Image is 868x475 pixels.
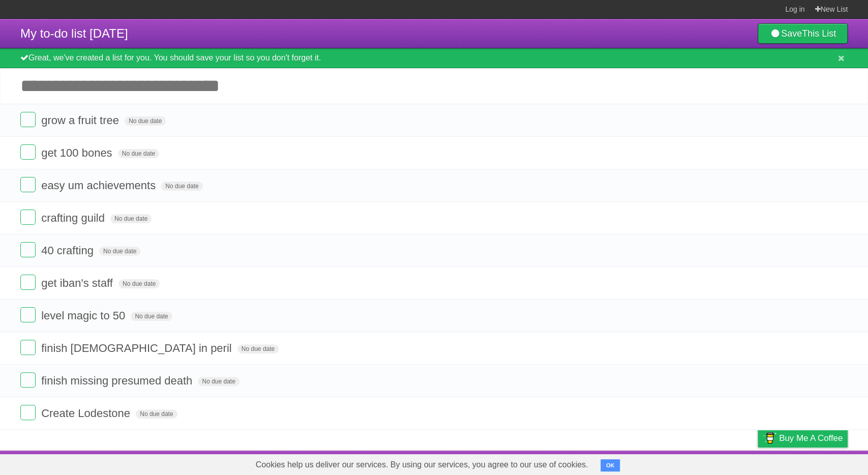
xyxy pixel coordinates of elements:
a: Terms [710,453,732,472]
span: My to-do list [DATE] [20,26,128,40]
span: No due date [161,182,202,191]
b: This List [802,28,836,39]
a: SaveThis List [758,23,848,44]
span: finish [DEMOGRAPHIC_DATA] in peril [41,342,234,354]
button: OK [601,459,620,471]
span: No due date [118,149,159,158]
span: No due date [136,409,177,419]
a: About [622,453,644,472]
a: Suggest a feature [784,453,848,472]
span: 40 crafting [41,244,96,257]
label: Done [20,340,36,355]
span: Cookies help us deliver our services. By using our services, you agree to our use of cookies. [246,455,598,475]
label: Done [20,144,36,160]
span: No due date [99,247,140,256]
span: crafting guild [41,212,107,224]
span: No due date [237,344,279,353]
span: finish missing presumed death [41,374,195,387]
span: No due date [110,214,152,223]
span: easy um achievements [41,179,158,192]
span: level magic to 50 [41,309,128,322]
span: grow a fruit tree [41,114,122,127]
span: No due date [131,312,172,321]
label: Done [20,405,36,420]
img: Buy me a coffee [763,429,776,447]
span: No due date [125,116,166,126]
a: Buy me a coffee [758,429,848,448]
label: Done [20,112,36,127]
label: Done [20,372,36,388]
span: get iban's staff [41,277,115,289]
span: Buy me a coffee [779,429,843,447]
span: No due date [118,279,160,288]
a: Developers [656,453,697,472]
label: Done [20,275,36,290]
label: Done [20,210,36,225]
span: No due date [198,377,239,386]
a: Privacy [744,453,771,472]
label: Done [20,177,36,192]
span: Create Lodestone [41,407,133,420]
span: get 100 bones [41,146,114,159]
label: Done [20,242,36,257]
label: Done [20,307,36,322]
